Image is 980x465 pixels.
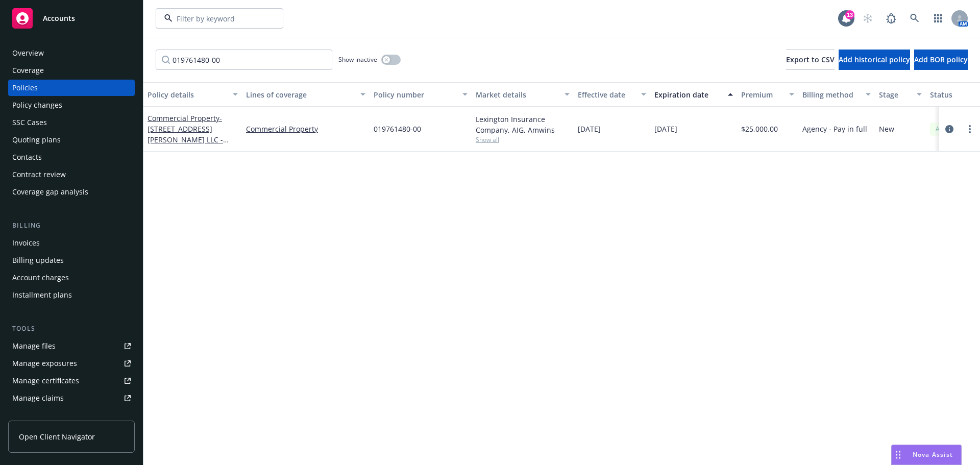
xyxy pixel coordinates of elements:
[8,373,135,389] a: Manage certificates
[374,89,456,100] div: Policy number
[12,149,42,165] div: Contacts
[12,62,44,79] div: Coverage
[8,184,135,200] a: Coverage gap analysis
[12,355,77,372] div: Manage exposures
[370,82,472,107] button: Policy number
[246,89,354,100] div: Lines of coverage
[143,82,242,107] button: Policy details
[798,82,875,107] button: Billing method
[12,80,38,96] div: Policies
[472,82,574,107] button: Market details
[8,149,135,165] a: Contacts
[891,445,962,465] button: Nova Assist
[19,431,95,442] span: Open Client Navigator
[8,407,135,424] a: Manage BORs
[43,14,75,22] span: Accounts
[8,114,135,131] a: SSC Cases
[12,132,61,148] div: Quoting plans
[374,124,421,134] span: 019761480-00
[8,132,135,148] a: Quoting plans
[879,124,894,134] span: New
[12,338,56,354] div: Manage files
[8,45,135,61] a: Overview
[12,373,79,389] div: Manage certificates
[913,450,953,459] span: Nova Assist
[12,407,60,424] div: Manage BORs
[12,252,64,268] div: Billing updates
[8,338,135,354] a: Manage files
[12,235,40,251] div: Invoices
[879,89,911,100] div: Stage
[8,270,135,286] a: Account charges
[8,4,135,33] a: Accounts
[654,89,722,100] div: Expiration date
[578,89,635,100] div: Effective date
[8,355,135,372] a: Manage exposures
[242,82,370,107] button: Lines of coverage
[8,221,135,231] div: Billing
[786,50,835,70] button: Export to CSV
[802,124,867,134] span: Agency - Pay in full
[173,13,262,24] input: Filter by keyword
[8,390,135,406] a: Manage claims
[904,8,925,29] a: Search
[943,123,955,135] a: circleInformation
[476,135,570,144] span: Show all
[476,114,570,135] div: Lexington Insurance Company, AIG, Amwins
[845,10,854,19] div: 13
[741,89,783,100] div: Premium
[578,124,601,134] span: [DATE]
[148,113,223,155] a: Commercial Property
[839,50,910,70] button: Add historical policy
[574,82,650,107] button: Effective date
[654,124,677,134] span: [DATE]
[12,390,64,406] div: Manage claims
[338,55,377,64] span: Show inactive
[857,8,878,29] a: Start snowing
[839,55,910,64] span: Add historical policy
[8,80,135,96] a: Policies
[12,166,66,183] div: Contract review
[8,235,135,251] a: Invoices
[802,89,860,100] div: Billing method
[246,124,365,134] a: Commercial Property
[148,89,227,100] div: Policy details
[12,45,44,61] div: Overview
[12,97,62,113] div: Policy changes
[8,252,135,268] a: Billing updates
[476,89,558,100] div: Market details
[12,184,88,200] div: Coverage gap analysis
[8,166,135,183] a: Contract review
[12,114,47,131] div: SSC Cases
[914,55,968,64] span: Add BOR policy
[964,123,976,135] a: more
[914,50,968,70] button: Add BOR policy
[892,445,904,464] div: Drag to move
[741,124,778,134] span: $25,000.00
[786,55,835,64] span: Export to CSV
[8,97,135,113] a: Policy changes
[8,287,135,303] a: Installment plans
[12,287,72,303] div: Installment plans
[12,270,69,286] div: Account charges
[737,82,798,107] button: Premium
[8,324,135,334] div: Tools
[928,8,948,29] a: Switch app
[875,82,926,107] button: Stage
[650,82,737,107] button: Expiration date
[8,62,135,79] a: Coverage
[881,8,901,29] a: Report a Bug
